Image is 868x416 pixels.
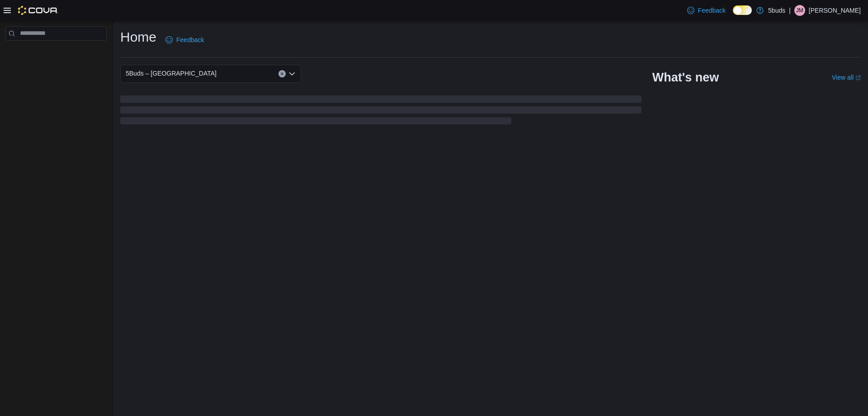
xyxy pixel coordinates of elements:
input: Dark Mode [733,5,752,15]
a: View allExternal link [832,74,861,81]
p: [PERSON_NAME] [809,5,861,16]
span: Feedback [698,6,726,15]
span: JM [796,5,803,16]
div: Julie Murdock [794,5,805,16]
nav: Complex example [5,43,107,64]
span: Feedback [176,35,204,44]
a: Feedback [684,1,729,19]
button: Clear input [278,70,286,77]
p: | [789,5,791,16]
button: Open list of options [288,70,296,77]
img: Cova [18,6,58,15]
span: Dark Mode [733,15,733,15]
svg: External link [855,75,861,81]
h1: Home [120,28,156,46]
h2: What's new [652,70,719,85]
p: 5buds [768,5,785,16]
span: 5Buds – [GEOGRAPHIC_DATA] [126,68,217,79]
a: Feedback [162,31,208,49]
span: Loading [120,97,642,126]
